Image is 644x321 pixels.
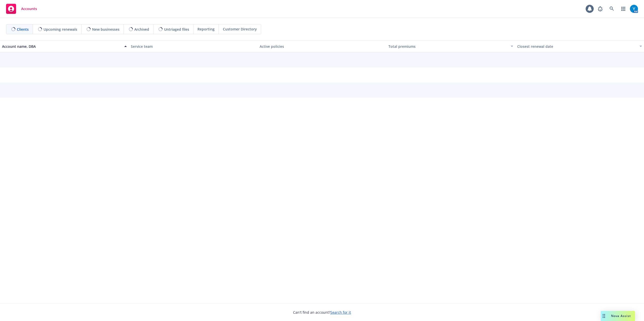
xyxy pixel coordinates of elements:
[595,4,605,14] a: Report a Bug
[611,314,631,318] span: Nova Assist
[258,40,386,52] button: Active policies
[618,4,628,14] a: Switch app
[223,26,257,32] span: Customer Directory
[517,44,636,49] div: Closest renewal date
[2,44,121,49] div: Account name, DBA
[21,7,37,11] span: Accounts
[260,44,384,49] div: Active policies
[44,27,77,32] span: Upcoming renewals
[197,26,215,32] span: Reporting
[515,40,644,52] button: Closest renewal date
[4,2,39,16] a: Accounts
[131,44,256,49] div: Service team
[293,310,351,315] span: Can't find an account?
[386,40,515,52] button: Total premiums
[92,27,119,32] span: New businesses
[330,310,351,315] a: Search for it
[134,27,149,32] span: Archived
[17,27,29,32] span: Clients
[164,27,189,32] span: Untriaged files
[601,311,607,321] div: Drag to move
[388,44,508,49] div: Total premiums
[129,40,258,52] button: Service team
[601,311,635,321] button: Nova Assist
[607,4,617,14] a: Search
[630,5,638,13] img: photo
